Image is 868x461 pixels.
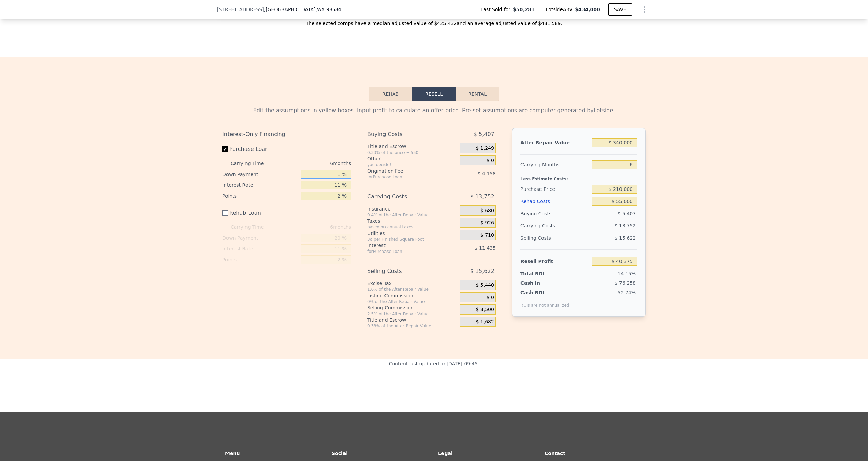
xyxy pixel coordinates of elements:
[545,450,565,456] strong: Contact
[487,295,494,301] span: $ 0
[615,280,636,286] span: $ 76,258
[367,311,457,317] div: 2.5% of the After Repair Value
[480,208,494,214] span: $ 680
[546,6,575,13] span: Lotside ARV
[367,191,443,203] div: Carrying Costs
[222,146,228,152] input: Purchase Loan
[520,296,569,308] div: ROIs are not annualized
[367,317,457,323] div: Title and Escrow
[225,450,240,456] strong: Menu
[520,232,589,244] div: Selling Costs
[222,233,298,243] div: Down Payment
[222,180,298,191] div: Interest Rate
[389,359,479,398] div: Content last updated on [DATE] 09:45 .
[476,145,494,152] span: $ 1,249
[475,245,496,251] span: $ 11,435
[520,159,589,171] div: Carrying Months
[367,249,443,254] div: for Purchase Loan
[231,158,275,169] div: Carrying Time
[520,289,569,296] div: Cash ROI
[222,169,298,180] div: Down Payment
[615,223,636,228] span: $ 13,752
[520,207,589,220] div: Buying Costs
[367,323,457,329] div: 0.33% of the After Repair Value
[438,450,453,456] strong: Legal
[217,15,651,27] div: The selected comps have a median adjusted value of $425,432 and an average adjusted value of $431...
[520,255,589,267] div: Resell Profit
[231,222,275,233] div: Carrying Time
[520,195,589,207] div: Rehab Costs
[264,6,341,13] span: , [GEOGRAPHIC_DATA]
[222,106,646,115] div: Edit the assumptions in yellow boxes. Input profit to calculate an offer price. Pre-set assumptio...
[618,271,636,276] span: 14.15%
[217,6,264,13] span: [STREET_ADDRESS]
[367,205,457,212] div: Insurance
[367,128,443,140] div: Buying Costs
[520,137,589,149] div: After Repair Value
[367,218,457,224] div: Taxes
[520,220,563,232] div: Carrying Costs
[474,128,494,140] span: $ 5,407
[222,128,351,140] div: Interest-Only Financing
[618,290,636,295] span: 52.74%
[470,191,494,203] span: $ 13,752
[332,450,348,456] strong: Social
[608,3,632,16] button: SAVE
[615,235,636,241] span: $ 15,622
[315,7,341,12] span: , WA 98584
[367,299,457,304] div: 0% of the After Repair Value
[367,224,457,230] div: based on annual taxes
[367,304,457,311] div: Selling Commission
[367,265,443,277] div: Selling Costs
[367,174,443,180] div: for Purchase Loan
[618,211,636,216] span: $ 5,407
[222,210,228,216] input: Rehab Loan
[367,287,457,292] div: 1.6% of the After Repair Value
[637,3,651,16] button: Show Options
[476,282,494,288] span: $ 5,440
[476,307,494,313] span: $ 8,500
[412,87,456,101] button: Resell
[222,207,298,219] label: Rehab Loan
[470,265,494,277] span: $ 15,622
[222,143,298,155] label: Purchase Loan
[222,191,298,201] div: Points
[367,237,457,242] div: 3¢ per Finished Square Foot
[367,155,457,162] div: Other
[367,280,457,287] div: Excise Tax
[367,150,457,155] div: 0.33% of the price + 550
[456,87,499,101] button: Rental
[477,171,495,176] span: $ 4,158
[369,87,412,101] button: Rehab
[575,7,600,12] span: $434,000
[367,143,457,150] div: Title and Escrow
[367,162,457,167] div: you decide!
[476,319,494,325] span: $ 1,682
[480,220,494,226] span: $ 926
[277,158,351,169] div: 6 months
[222,243,298,254] div: Interest Rate
[367,292,457,299] div: Listing Commission
[367,230,457,237] div: Utilities
[520,270,563,277] div: Total ROI
[222,254,298,265] div: Points
[277,222,351,233] div: 6 months
[520,183,589,195] div: Purchase Price
[367,242,443,249] div: Interest
[520,171,637,183] div: Less Estimate Costs:
[520,280,563,286] div: Cash In
[480,6,513,13] span: Last Sold for
[367,167,443,174] div: Origination Fee
[367,212,457,218] div: 0.4% of the After Repair Value
[513,6,535,13] span: $50,281
[487,158,494,164] span: $ 0
[480,232,494,238] span: $ 710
